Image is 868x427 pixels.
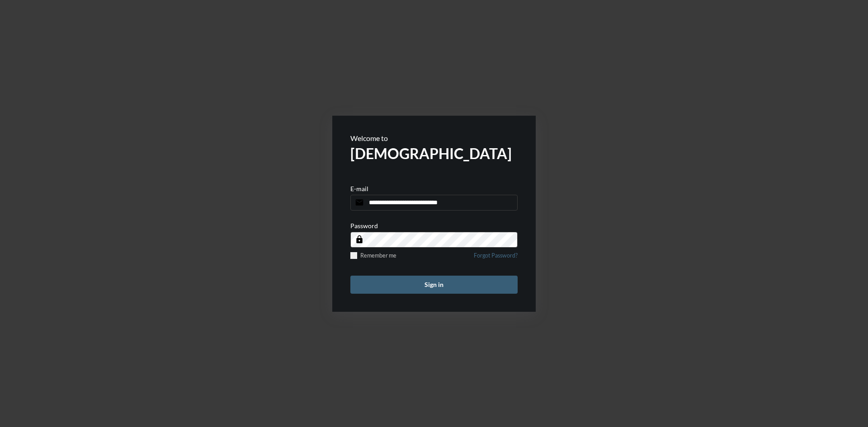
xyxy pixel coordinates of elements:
[474,252,518,264] a: Forgot Password?
[350,252,396,259] label: Remember me
[350,222,378,230] p: Password
[350,134,518,142] p: Welcome to
[350,145,518,162] h2: [DEMOGRAPHIC_DATA]
[350,276,518,294] button: Sign in
[350,185,368,192] p: E-mail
